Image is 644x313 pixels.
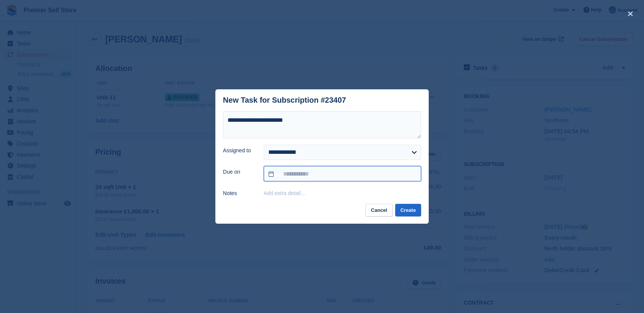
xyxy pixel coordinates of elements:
button: Create [395,204,421,216]
label: Due on [223,168,255,176]
label: Notes [223,189,255,197]
button: close [624,8,636,20]
div: New Task for Subscription #23407 [223,96,346,105]
button: Add extra detail… [264,190,306,196]
label: Assigned to [223,147,255,155]
button: Cancel [365,204,392,216]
